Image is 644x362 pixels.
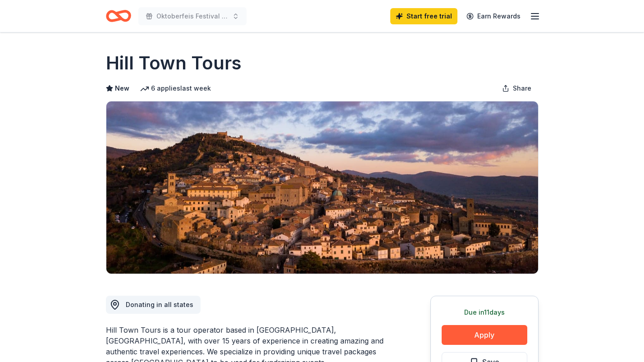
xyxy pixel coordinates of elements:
span: New [115,83,129,94]
button: Share [495,79,539,97]
img: Image for Hill Town Tours [106,101,538,274]
span: Donating in all states [126,301,193,308]
span: Oktoberfeis Festival & Auction [156,11,228,22]
button: Oktoberfeis Festival & Auction [138,7,247,25]
a: Start free trial [390,8,457,24]
span: Share [513,83,531,94]
button: Apply [442,325,527,345]
a: Earn Rewards [461,8,526,24]
div: Due in 11 days [442,307,527,318]
a: Home [106,5,131,27]
div: 6 applies last week [140,83,211,94]
h1: Hill Town Tours [106,50,242,76]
